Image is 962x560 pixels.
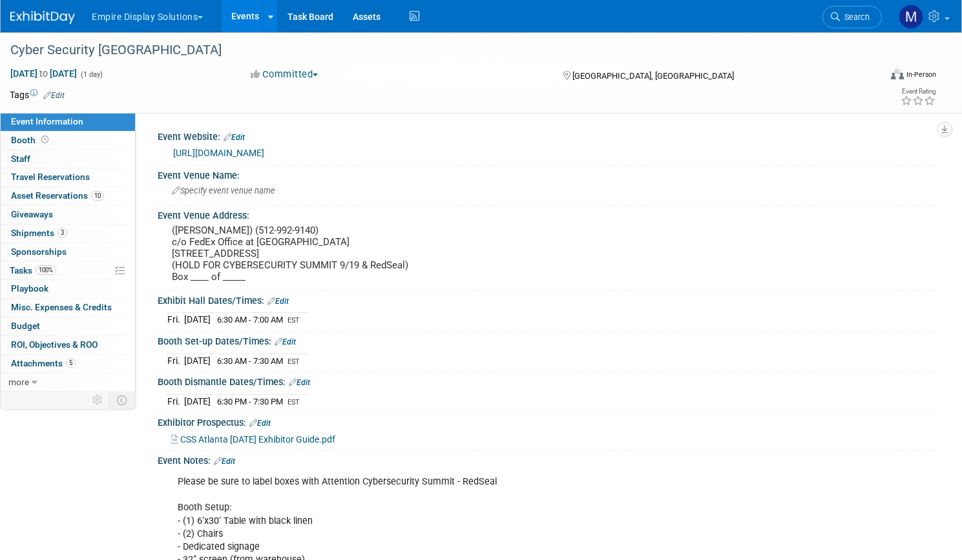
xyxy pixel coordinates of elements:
[87,392,109,408] td: Personalize Event Tab Strip
[1,150,135,168] a: Staff
[184,354,211,367] td: [DATE]
[172,186,275,195] span: Specify event venue name
[11,302,112,312] span: Misc. Expenses & Credits
[10,11,75,24] img: ExhibitDay
[91,191,104,201] span: 10
[246,68,323,81] button: Committed
[10,88,65,101] td: Tags
[11,116,83,126] span: Event Information
[1,355,135,373] a: Attachments5
[901,88,936,95] div: Event Rating
[43,91,65,100] a: Edit
[1,132,135,150] a: Booth
[158,413,936,430] div: Exhibitor Prospectus:
[1,299,135,317] a: Misc. Expenses & Credits
[158,291,936,308] div: Exhibit Hall Dates/Times:
[1,280,135,298] a: Playbook
[158,166,936,182] div: Event Venue Name:
[172,225,468,283] pre: ([PERSON_NAME]) (512-992-9140) c/o FedEx Office at [GEOGRAPHIC_DATA] [STREET_ADDRESS] (HOLD FOR C...
[1,336,135,354] a: ROI, Objectives & ROO
[11,209,53,219] span: Giveaways
[6,39,857,62] div: Cyber Security [GEOGRAPHIC_DATA]
[180,434,335,445] span: CSS Atlanta [DATE] Exhibitor Guide.pdf
[66,358,76,368] span: 5
[158,206,936,222] div: Event Venue Address:
[158,127,936,144] div: Event Website:
[11,228,67,238] span: Shipments
[167,354,184,367] td: Fri.
[217,397,283,406] span: 6:30 PM - 7:30 PM
[173,148,264,158] a: [URL][DOMAIN_NAME]
[217,356,283,366] span: 6:30 AM - 7:30 AM
[288,316,300,325] span: EST
[158,332,936,348] div: Booth Set-up Dates/Times:
[1,187,135,205] a: Asset Reservations10
[11,190,104,201] span: Asset Reservations
[11,321,40,331] span: Budget
[10,68,78,79] span: [DATE] [DATE]
[1,262,135,280] a: Tasks100%
[249,419,271,428] a: Edit
[572,71,734,81] span: [GEOGRAPHIC_DATA], [GEOGRAPHIC_DATA]
[158,451,936,468] div: Event Notes:
[1,113,135,131] a: Event Information
[288,357,300,366] span: EST
[217,315,283,325] span: 6:30 AM - 7:00 AM
[167,394,184,408] td: Fri.
[891,69,904,79] img: Format-Inperson.png
[822,6,882,28] a: Search
[109,392,136,408] td: Toggle Event Tabs
[267,297,289,306] a: Edit
[184,394,211,408] td: [DATE]
[1,206,135,224] a: Giveaways
[39,135,51,145] span: Booth not reserved yet
[11,135,51,145] span: Booth
[10,265,56,275] span: Tasks
[288,398,300,406] span: EST
[1,374,135,392] a: more
[11,154,30,164] span: Staff
[275,337,296,346] a: Edit
[11,339,98,350] span: ROI, Objectives & ROO
[11,172,90,182] span: Travel Reservations
[11,283,48,294] span: Playbook
[167,313,184,326] td: Fri.
[289,378,310,387] a: Edit
[158,372,936,389] div: Booth Dismantle Dates/Times:
[798,67,936,86] div: Event Format
[899,5,923,29] img: Matt h
[36,265,56,275] span: 100%
[906,70,936,79] div: In-Person
[1,243,135,261] a: Sponsorships
[171,434,335,445] a: CSS Atlanta [DATE] Exhibitor Guide.pdf
[8,377,29,387] span: more
[1,225,135,243] a: Shipments3
[840,12,870,22] span: Search
[184,313,211,326] td: [DATE]
[11,246,67,257] span: Sponsorships
[11,358,76,368] span: Attachments
[79,70,103,79] span: (1 day)
[37,68,50,79] span: to
[224,133,245,142] a: Edit
[1,168,135,186] a: Travel Reservations
[1,317,135,335] a: Budget
[214,457,235,466] a: Edit
[58,228,67,237] span: 3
